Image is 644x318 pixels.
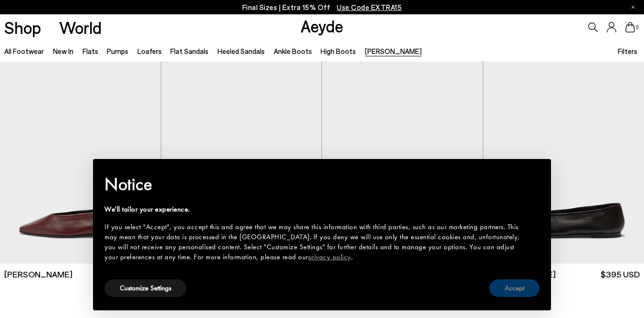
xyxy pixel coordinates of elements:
a: 0 [625,22,635,32]
span: $395 USD [601,268,640,280]
span: × [533,166,539,180]
a: Pumps [107,47,128,55]
a: All Footwear [4,47,44,55]
h2: Notice [104,172,524,197]
a: Flats [83,47,98,55]
a: New In [53,47,73,55]
span: Filters [618,47,637,55]
div: We'll tailor your experience. [104,204,524,214]
a: Next slide Previous slide [161,62,322,264]
a: [PERSON_NAME] [365,47,422,55]
button: Close this notice [524,162,547,185]
a: Ankle Boots [274,47,312,55]
a: Loafers [137,47,162,55]
img: Betty Square-Toe Ballet Flats [161,62,322,264]
p: Final Sizes | Extra 15% Off [242,1,402,13]
a: Flat Sandals [170,47,208,55]
a: Heeled Sandals [218,47,265,55]
span: [PERSON_NAME] [4,268,73,280]
span: 0 [635,25,640,30]
a: Shop [4,19,41,36]
div: 1 / 6 [161,62,322,264]
a: privacy policy [308,252,351,262]
a: High Boots [321,47,356,55]
span: Navigate to /collections/ss25-final-sizes [337,3,402,11]
button: Accept [489,279,540,297]
div: 1 / 6 [322,62,483,264]
img: Betty Square-Toe Ballet Flats [322,62,483,264]
a: Aeyde [301,16,343,36]
a: Next slide Previous slide [322,62,483,264]
div: If you select "Accept", you accept this and agree that we may share this information with third p... [104,222,524,262]
a: World [59,19,102,36]
button: Customize Settings [104,279,187,297]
